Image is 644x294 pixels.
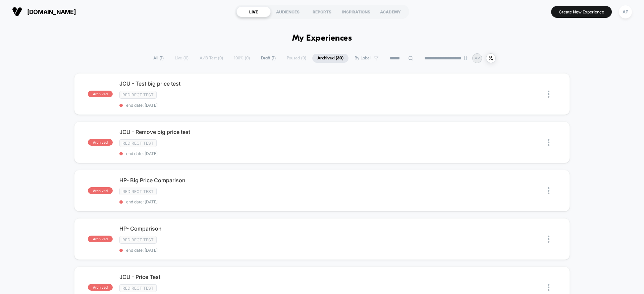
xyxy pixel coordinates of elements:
span: end date: [DATE] [119,248,322,253]
span: Redirect Test [119,139,157,147]
span: JCU - Price Test [119,274,322,280]
span: end date: [DATE] [119,103,322,108]
span: archived [88,236,113,242]
span: JCU - Remove big price test [119,129,322,135]
span: By Label [355,56,371,61]
img: close [548,139,549,146]
span: Redirect Test [119,91,157,99]
span: archived [88,91,113,97]
div: REPORTS [305,6,339,17]
div: AP [619,5,632,18]
span: HP- Comparison [119,225,322,232]
button: [DOMAIN_NAME] [10,6,78,17]
span: end date: [DATE] [119,199,322,204]
div: INSPIRATIONS [339,6,373,17]
p: AP [475,56,480,61]
span: archived [88,187,113,194]
span: All ( 1 ) [148,54,169,63]
span: Redirect Test [119,188,157,195]
span: end date: [DATE] [119,151,322,156]
span: JCU - Test big price test [119,80,322,87]
img: close [548,284,549,291]
div: ACADEMY [373,6,408,17]
img: close [548,91,549,98]
span: Draft ( 1 ) [256,54,281,63]
img: end [464,56,468,60]
span: archived [88,139,113,146]
span: HP- Big Price Comparison [119,177,322,184]
span: Redirect Test [119,236,157,244]
div: AUDIENCES [271,6,305,17]
span: [DOMAIN_NAME] [27,8,76,15]
span: Redirect Test [119,284,157,292]
img: close [548,187,549,194]
button: Create New Experience [551,6,612,18]
div: LIVE [236,6,271,17]
span: archived [88,284,113,291]
img: close [548,236,549,243]
button: AP [617,5,634,19]
h1: My Experiences [292,34,352,43]
img: Visually logo [12,7,22,17]
span: Archived ( 30 ) [312,54,348,63]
